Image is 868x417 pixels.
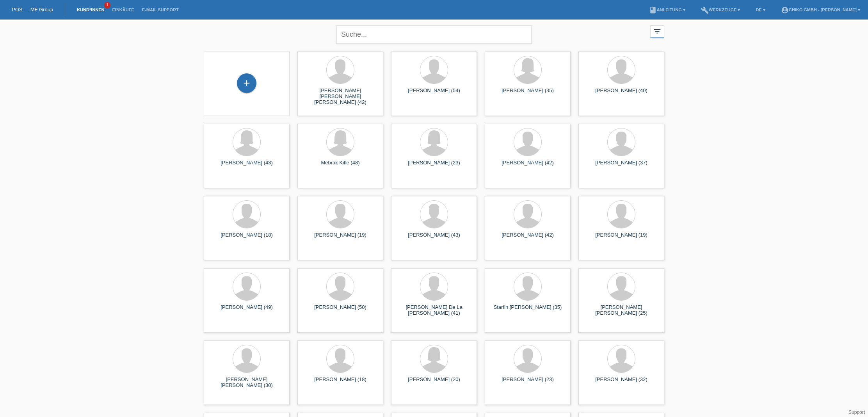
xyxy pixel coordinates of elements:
div: [PERSON_NAME] (43) [210,160,283,172]
a: Einkäufe [108,7,138,12]
a: account_circleChiko GmbH - [PERSON_NAME] ▾ [777,7,864,12]
a: bookAnleitung ▾ [645,7,689,12]
a: Support [848,410,865,415]
div: [PERSON_NAME] [PERSON_NAME] (25) [585,304,658,317]
div: [PERSON_NAME] (32) [585,376,658,389]
a: Kund*innen [73,7,108,12]
a: E-Mail Support [138,7,183,12]
div: Starfin [PERSON_NAME] (35) [491,304,564,317]
i: build [701,6,709,14]
div: [PERSON_NAME] (42) [491,232,564,244]
a: DE ▾ [752,7,769,12]
div: [PERSON_NAME] (18) [210,232,283,244]
div: [PERSON_NAME] [PERSON_NAME] [PERSON_NAME] (42) [304,87,377,102]
div: [PERSON_NAME] (54) [397,87,471,100]
a: buildWerkzeuge ▾ [697,7,744,12]
div: [PERSON_NAME] (19) [304,232,377,244]
div: [PERSON_NAME] (35) [491,87,564,100]
div: [PERSON_NAME] [PERSON_NAME] (30) [210,376,283,389]
div: [PERSON_NAME] (18) [304,376,377,389]
i: filter_list [653,27,662,36]
div: [PERSON_NAME] (20) [397,376,471,389]
i: account_circle [781,6,789,14]
div: [PERSON_NAME] (40) [585,87,658,100]
div: [PERSON_NAME] (50) [304,304,377,317]
div: [PERSON_NAME] (23) [397,160,471,172]
div: [PERSON_NAME] (19) [585,232,658,244]
span: 1 [104,2,110,9]
div: [PERSON_NAME] (37) [585,160,658,172]
input: Suche... [336,25,532,44]
div: [PERSON_NAME] (43) [397,232,471,244]
div: [PERSON_NAME] (23) [491,376,564,389]
div: [PERSON_NAME] De La [PERSON_NAME] (41) [397,304,471,317]
div: [PERSON_NAME] (49) [210,304,283,317]
div: Kund*in hinzufügen [237,77,256,90]
i: book [649,6,657,14]
div: Mebrak Kifle (48) [304,160,377,172]
div: [PERSON_NAME] (42) [491,160,564,172]
a: POS — MF Group [12,7,53,12]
